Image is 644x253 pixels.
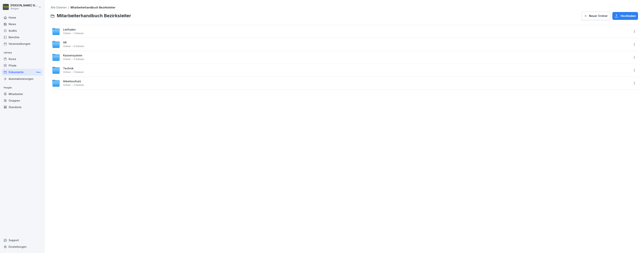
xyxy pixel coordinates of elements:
a: Mitarbeiter [2,91,43,97]
a: Home [2,14,43,21]
span: Kassensystem [63,54,82,57]
a: Standorte [2,104,43,110]
span: Mitarbeiterhandbuch Bezirksleiter [57,13,131,19]
span: Technik [63,67,74,70]
a: Einstellungen [2,243,43,250]
span: 1 Dateien [74,71,84,73]
span: Ordner [63,45,71,48]
p: Library [2,50,43,56]
span: Ordner [63,58,71,61]
span: HR [63,41,67,44]
a: Kurse [2,56,43,62]
span: Ordner [63,32,71,35]
a: KassensystemOrdner3 Dateien [52,53,630,61]
div: Support [2,237,43,243]
a: Veranstaltungen [2,40,43,47]
a: Alle Dateien [51,6,67,9]
span: 3 Dateien [74,58,84,61]
span: Hochladen [621,14,636,18]
span: Leitfaden [63,28,76,31]
span: 0 Dateien [74,45,84,48]
span: Neuer Ordner [589,14,608,18]
a: Pfade [2,62,43,69]
span: / [68,6,69,9]
span: Arbeitsschutz [63,80,81,83]
p: [PERSON_NAME] Stinges [10,4,38,7]
div: Dokumente [2,69,43,76]
span: Ordner [63,71,71,73]
a: HROrdner0 Dateien [52,40,630,49]
a: Audits [2,27,43,34]
a: ArbeitsschutzOrdner2 Dateien [52,79,630,87]
a: Automatisierungen [2,76,43,82]
a: Gruppen [2,97,43,104]
span: 1 Dateien [74,32,84,35]
a: Berichte [2,34,43,40]
a: LeitfadenOrdner1 Dateien [52,27,630,36]
p: Stinges [10,7,38,10]
div: New [35,70,42,74]
p: People [2,85,43,91]
span: Ordner [63,84,71,86]
a: TechnikOrdner1 Dateien [52,66,630,74]
a: Mitarbeiterhandbuch Bezirksleiter [71,6,115,9]
button: Hochladen [612,12,638,20]
button: Neuer Ordner [581,12,610,20]
a: DokumenteNew [2,69,43,76]
span: 2 Dateien [74,84,84,86]
a: News [2,21,43,27]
